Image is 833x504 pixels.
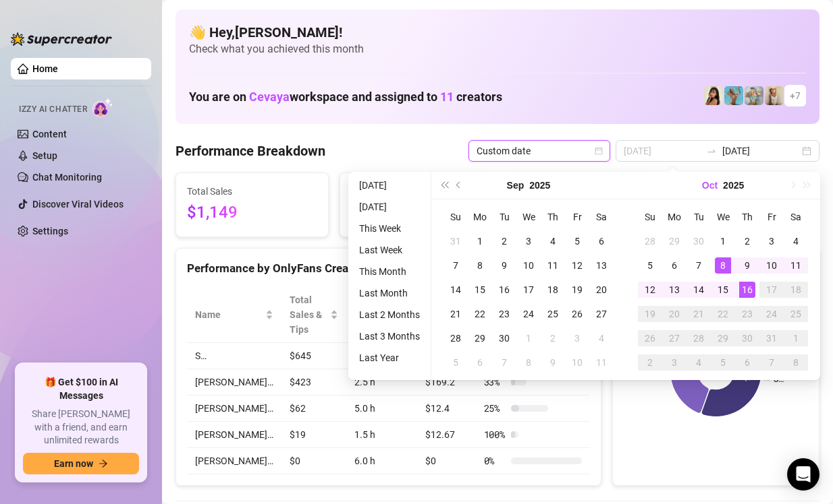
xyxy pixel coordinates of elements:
th: Sa [784,205,808,229]
td: 2.5 h [346,369,417,396]
td: 2025-10-22 [711,302,735,326]
div: 2 [545,330,561,346]
div: 3 [569,330,585,346]
td: 2025-09-02 [492,229,516,253]
img: Tokyo [704,86,723,105]
td: 2025-09-20 [589,278,614,302]
td: 2025-09-15 [468,278,492,302]
span: 0 % [484,453,506,468]
td: 2025-10-08 [711,253,735,278]
div: 24 [520,306,537,322]
div: 3 [666,354,682,371]
input: End date [722,144,799,158]
div: 25 [545,306,561,322]
td: 2025-10-05 [638,253,662,278]
td: 2025-09-23 [492,302,516,326]
span: Total Sales & Tips [290,292,327,337]
div: 31 [763,330,780,346]
td: 2025-09-27 [589,302,614,326]
div: 9 [496,257,512,274]
td: 2025-10-13 [662,278,687,302]
th: Total Sales & Tips [281,287,346,343]
td: [PERSON_NAME]… [187,448,281,474]
div: 5 [569,233,585,249]
img: Megan [765,86,784,105]
button: Earn nowarrow-right [23,453,139,474]
div: 1 [472,233,488,249]
td: 2025-09-14 [444,278,468,302]
text: S… [774,375,784,385]
div: 8 [472,257,488,274]
img: logo-BBDzfeDw.svg [11,32,112,46]
td: 2025-09-13 [589,253,614,278]
span: 11 [440,90,454,104]
th: Tu [492,205,516,229]
div: 4 [593,330,610,346]
td: 2025-09-08 [468,253,492,278]
td: 2025-11-03 [662,350,687,375]
td: 2025-09-06 [589,229,614,253]
th: Th [541,205,565,229]
div: Open Intercom Messenger [787,458,819,491]
div: 8 [520,354,537,371]
th: Su [638,205,662,229]
div: 29 [715,330,731,346]
button: Last year (Control + left) [437,172,452,199]
th: Fr [759,205,784,229]
div: 18 [788,282,804,298]
td: 2025-10-18 [784,278,808,302]
td: 2025-09-04 [541,229,565,253]
td: 2025-09-29 [468,326,492,350]
div: 22 [472,306,488,322]
div: 7 [496,354,512,371]
input: Start date [624,144,701,158]
td: [PERSON_NAME]… [187,422,281,448]
span: + 7 [790,88,801,103]
div: 30 [739,330,755,346]
span: 33 % [484,375,506,389]
div: Performance by OnlyFans Creator [187,259,590,278]
span: 100 % [484,427,506,442]
td: 2025-09-18 [541,278,565,302]
span: Share [PERSON_NAME] with a friend, and earn unlimited rewards [23,408,139,447]
td: 2025-10-28 [687,326,711,350]
div: 11 [593,354,610,371]
td: 2025-09-21 [444,302,468,326]
div: 4 [691,354,707,371]
div: 6 [593,233,610,249]
button: Choose a month [507,172,525,199]
span: Custom date [477,141,602,161]
th: Th [735,205,759,229]
div: 26 [642,330,658,346]
div: 21 [691,306,707,322]
td: 2025-10-20 [662,302,687,326]
td: 2025-10-10 [759,253,784,278]
td: 2025-09-03 [516,229,541,253]
a: Content [32,129,67,139]
td: 5.0 h [346,396,417,422]
td: 2025-09-05 [565,229,589,253]
button: Previous month (PageUp) [452,172,466,199]
div: 7 [691,257,707,274]
div: 22 [715,306,731,322]
td: 2025-11-04 [687,350,711,375]
th: Mo [662,205,687,229]
img: AI Chatter [92,98,113,117]
td: 2025-10-31 [759,326,784,350]
div: 30 [691,233,707,249]
td: $169.2 [417,369,476,396]
div: 16 [739,282,755,298]
div: 19 [642,306,658,322]
td: 2025-10-14 [687,278,711,302]
td: 2025-10-27 [662,326,687,350]
span: Check what you achieved this month [189,42,806,57]
div: 31 [448,233,464,249]
div: 15 [715,282,731,298]
td: 2025-10-30 [735,326,759,350]
a: Home [32,63,58,74]
span: to [706,146,717,156]
td: 2025-09-29 [662,229,687,253]
span: Earn now [54,458,93,469]
div: 27 [593,306,610,322]
th: Mo [468,205,492,229]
